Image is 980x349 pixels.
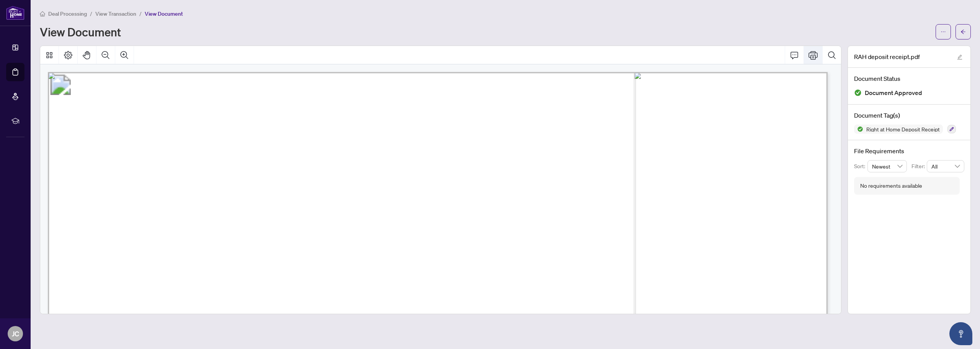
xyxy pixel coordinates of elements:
span: JC [12,328,19,339]
span: ellipsis [941,29,946,34]
h4: Document Tag(s) [854,111,964,120]
p: Filter: [911,162,927,170]
span: arrow-left [960,29,966,34]
span: Deal Processing [48,10,87,17]
span: Newest [872,161,903,172]
img: Document Status [854,89,862,97]
span: Right at Home Deposit Receipt [863,126,943,132]
button: Open asap [949,322,972,345]
h4: Document Status [854,74,964,83]
span: View Document [145,10,183,17]
span: edit [957,54,962,60]
li: / [139,9,142,18]
span: All [931,161,960,172]
span: home [40,11,45,16]
span: RAH deposit receipt.pdf [854,52,920,61]
div: No requirements available [860,182,922,190]
span: Document Approved [865,88,922,98]
li: / [90,9,92,18]
span: View Transaction [95,10,136,17]
h1: View Document [40,26,121,38]
h4: File Requirements [854,146,964,156]
img: Status Icon [854,125,863,134]
p: Sort: [854,162,867,170]
img: logo [6,6,24,20]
